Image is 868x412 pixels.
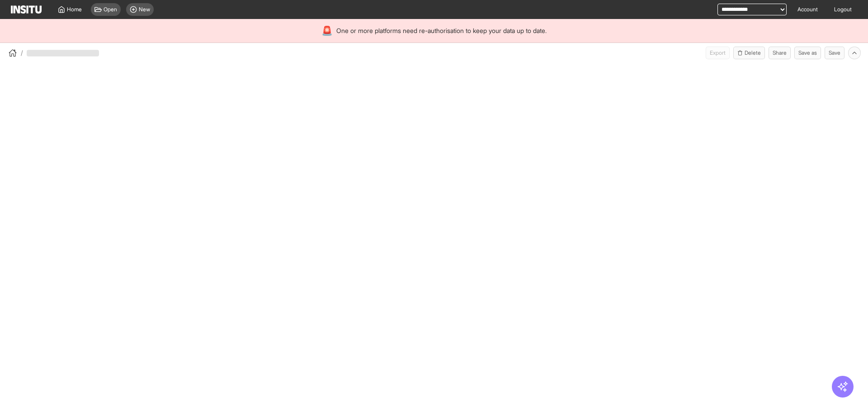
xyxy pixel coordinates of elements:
[733,47,765,59] button: Delete
[139,6,150,13] span: New
[769,47,791,59] button: Share
[794,47,821,59] button: Save as
[104,6,117,13] span: Open
[21,48,23,57] span: /
[706,47,730,59] button: Export
[706,47,730,59] span: Can currently only export from Insights reports.
[7,47,23,58] button: /
[67,6,82,13] span: Home
[336,26,547,35] span: One or more platforms need re-authorisation to keep your data up to date.
[321,24,333,37] div: 🚨
[11,5,42,14] img: Logo
[825,47,844,59] button: Save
